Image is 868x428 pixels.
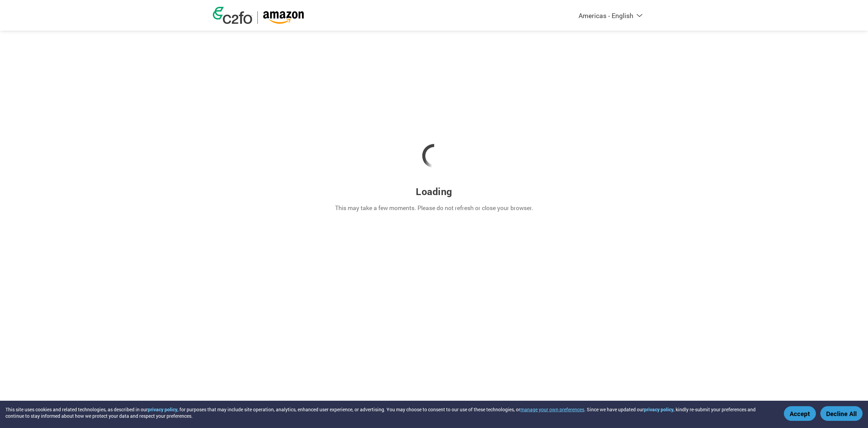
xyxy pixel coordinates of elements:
h3: Loading [416,185,452,198]
div: This site uses cookies and related technologies, as described in our , for purposes that may incl... [5,406,774,419]
img: c2fo logo [213,7,252,24]
a: privacy policy [148,406,177,413]
img: Amazon [263,11,304,24]
button: Accept [784,406,816,421]
p: This may take a few moments. Please do not refresh or close your browser. [335,204,533,212]
button: Decline All [820,406,863,421]
a: privacy policy [644,406,674,413]
button: manage your own preferences [520,406,584,413]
